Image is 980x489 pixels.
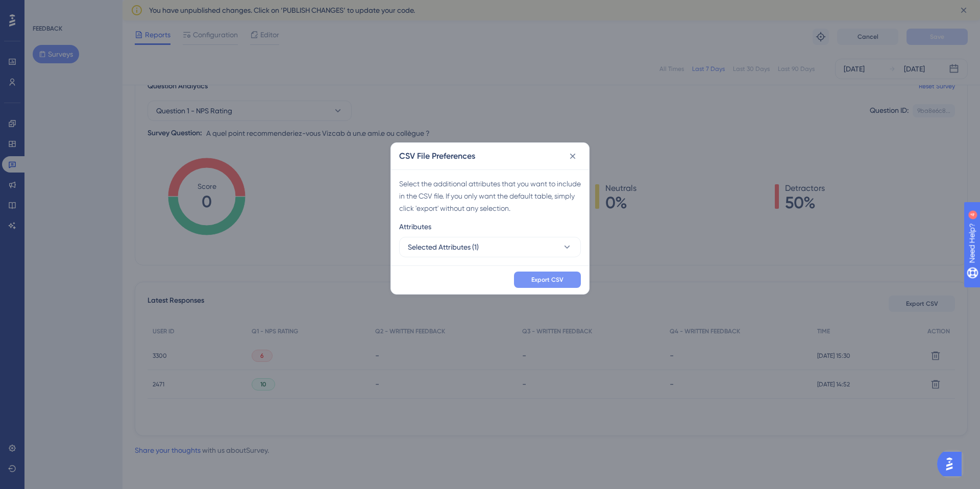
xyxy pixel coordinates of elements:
span: Selected Attributes (1) [408,241,479,253]
span: Attributes [399,221,431,233]
h2: CSV File Preferences [399,150,475,162]
div: Select the additional attributes that you want to include in the CSV file. If you only want the d... [399,178,581,214]
span: Need Help? [24,3,64,15]
iframe: UserGuiding AI Assistant Launcher [937,449,968,479]
span: Export CSV [531,276,563,284]
div: 4 [71,5,74,13]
